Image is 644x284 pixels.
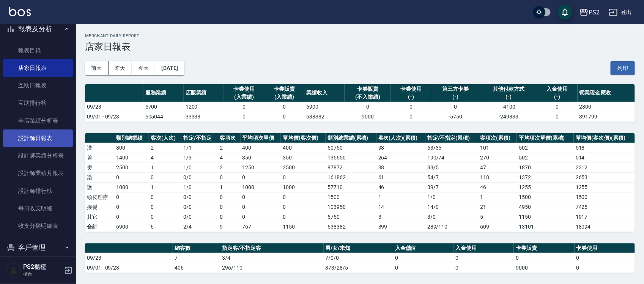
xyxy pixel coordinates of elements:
h5: PS2櫃檯 [23,263,62,271]
div: 卡券使用 [226,85,262,93]
td: 1 [149,163,181,172]
td: 0 [241,192,281,202]
td: 4950 [517,202,574,212]
td: 7425 [574,202,635,212]
td: 0 [241,202,281,212]
td: 350 [281,153,326,163]
td: 399 [376,222,425,232]
td: 5700 [143,102,184,112]
td: 57710 [326,182,376,192]
td: 0 [391,112,431,121]
td: 合計 [85,222,114,232]
button: save [557,5,573,20]
td: 0 [264,112,304,121]
td: 洗 [85,143,114,153]
div: 入金使用 [539,85,576,93]
td: 0 [241,212,281,222]
table: a dense table [85,133,635,232]
td: 1 / 0 [425,192,478,202]
td: 46 [478,182,517,192]
td: 5 [478,212,517,222]
td: 391799 [578,112,635,121]
td: 33 / 5 [425,163,478,172]
th: 總客數 [173,243,220,253]
td: 其它 [85,212,114,222]
td: 0 [224,102,264,112]
td: 33338 [184,112,224,121]
td: 502 [517,143,574,153]
td: 1200 [184,102,224,112]
button: 登出 [606,5,635,19]
td: 47 [478,163,517,172]
td: 2 [218,163,241,172]
td: 118 [478,172,517,182]
td: 264 [376,153,425,163]
th: 指定客/不指定客 [220,243,324,253]
td: 0 [391,102,431,112]
a: 每日收支明細 [3,200,73,217]
table: a dense table [85,243,635,273]
td: 373/28/5 [324,263,393,273]
td: 護 [85,182,114,192]
td: 09/01 - 09/23 [85,263,173,273]
td: 6 [149,222,181,232]
td: 0 [149,192,181,202]
td: 0 [393,253,453,263]
td: 0 [431,102,480,112]
td: 1372 [517,172,574,182]
td: 0 [345,102,391,112]
td: 1255 [517,182,574,192]
td: 0 [114,192,149,202]
td: 2500 [114,163,149,172]
h3: 店家日報表 [85,41,635,52]
div: 卡券販賣 [346,85,389,93]
th: 業績收入 [304,84,345,102]
div: (-) [393,93,429,101]
td: 0 [575,253,635,263]
td: 0 / 0 [181,202,218,212]
div: (入業績) [266,93,302,101]
td: 2500 [281,163,326,172]
a: 報表目錄 [3,42,73,59]
th: 類別總業績 [114,133,149,143]
td: 1250 [241,163,281,172]
td: 1000 [241,182,281,192]
button: [DATE] [155,61,184,75]
td: 1 [218,182,241,192]
td: 638382 [304,112,345,121]
th: 指定/不指定(累積) [425,133,478,143]
td: 9000 [514,263,574,273]
td: 0 [218,172,241,182]
td: 406 [173,263,220,273]
td: 1 / 0 [181,163,218,172]
th: 男/女/未知 [324,243,393,253]
td: 3 / 0 [425,212,478,222]
td: 800 [114,143,149,153]
td: 燙 [85,163,114,172]
td: 50750 [326,143,376,153]
td: 1150 [281,222,326,232]
td: 1 / 1 [181,143,218,153]
button: 列印 [611,61,635,75]
th: 卡券販賣 [514,243,574,253]
div: (-) [539,93,576,101]
div: (入業績) [226,93,262,101]
th: 客項次(累積) [478,133,517,143]
td: 7/0/0 [324,253,393,263]
a: 互助日報表 [3,77,73,94]
td: 1 [376,192,425,202]
td: 4 [149,153,181,163]
button: 前天 [85,61,109,75]
td: 接髮 [85,202,114,212]
button: 報表及分析 [3,19,73,39]
th: 單均價(客次價)(累積) [574,133,635,143]
td: 3 [376,212,425,222]
td: -5750 [431,112,480,121]
td: 161862 [326,172,376,182]
a: 互助排行榜 [3,94,73,112]
td: 400 [281,143,326,153]
div: (-) [482,93,535,101]
div: (-) [433,93,478,101]
th: 指定/不指定 [181,133,218,143]
td: 1 [149,182,181,192]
